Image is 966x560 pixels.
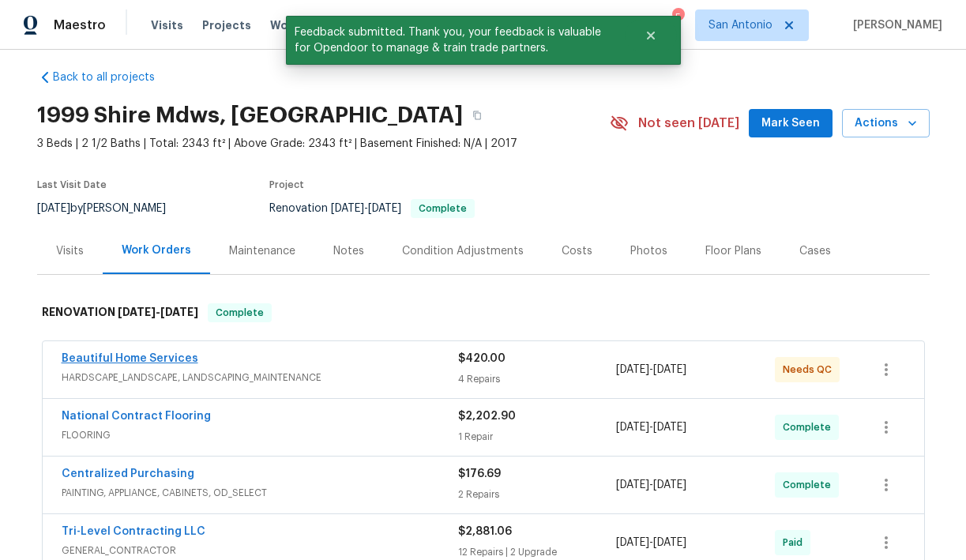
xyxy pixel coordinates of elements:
span: [DATE] [331,203,364,214]
span: Feedback submitted. Thank you, your feedback is valuable for Opendoor to manage & train trade par... [286,16,625,65]
span: [DATE] [160,306,198,318]
span: Mark Seen [761,114,820,133]
span: [DATE] [368,203,401,214]
div: 1 Repair [458,429,617,445]
button: Actions [842,109,930,138]
div: by [PERSON_NAME] [37,199,185,218]
span: 3 Beds | 2 1/2 Baths | Total: 2343 ft² | Above Grade: 2343 ft² | Basement Finished: N/A | 2017 [37,136,610,152]
span: [DATE] [653,537,686,548]
a: National Contract Flooring [62,411,211,422]
div: Photos [630,243,667,259]
span: Project [269,180,304,190]
div: Condition Adjustments [402,243,524,259]
div: 2 Repairs [458,487,617,502]
div: Floor Plans [705,243,761,259]
a: Beautiful Home Services [62,353,198,364]
span: [DATE] [118,306,156,318]
span: GENERAL_CONTRACTOR [62,543,458,558]
span: Maestro [54,17,106,33]
span: FLOORING [62,427,458,443]
span: Complete [783,419,837,435]
span: $420.00 [458,353,506,364]
span: - [616,477,686,493]
span: [DATE] [616,422,649,433]
span: [DATE] [616,537,649,548]
a: Back to all projects [37,70,189,85]
span: $2,881.06 [458,526,512,537]
span: HARDSCAPE_LANDSCAPE, LANDSCAPING_MAINTENANCE [62,370,458,385]
div: Costs [562,243,592,259]
span: Needs QC [783,362,838,378]
span: PAINTING, APPLIANCE, CABINETS, OD_SELECT [62,485,458,501]
div: Cases [799,243,831,259]
div: Notes [333,243,364,259]
span: - [118,306,198,318]
span: [DATE] [37,203,70,214]
span: Not seen [DATE] [638,115,739,131]
button: Copy Address [463,101,491,130]
div: Maintenance [229,243,295,259]
span: Projects [202,17,251,33]
span: $176.69 [458,468,501,479]
div: 5 [672,9,683,25]
button: Close [625,20,677,51]
div: 12 Repairs | 2 Upgrade [458,544,617,560]
span: Complete [783,477,837,493]
span: Paid [783,535,809,551]
span: Visits [151,17,183,33]
span: [DATE] [653,364,686,375]
span: [DATE] [616,364,649,375]
span: - [616,419,686,435]
span: - [616,362,686,378]
h2: 1999 Shire Mdws, [GEOGRAPHIC_DATA] [37,107,463,123]
span: - [331,203,401,214]
span: [DATE] [653,422,686,433]
span: Work Orders [270,17,342,33]
div: Work Orders [122,242,191,258]
span: Last Visit Date [37,180,107,190]
span: $2,202.90 [458,411,516,422]
div: RENOVATION [DATE]-[DATE]Complete [37,288,930,338]
span: Complete [412,204,473,213]
span: Renovation [269,203,475,214]
a: Centralized Purchasing [62,468,194,479]
a: Tri-Level Contracting LLC [62,526,205,537]
div: Visits [56,243,84,259]
button: Mark Seen [749,109,833,138]
span: - [616,535,686,551]
div: 4 Repairs [458,371,617,387]
span: [PERSON_NAME] [847,17,942,33]
span: San Antonio [709,17,772,33]
span: Actions [855,114,917,133]
span: [DATE] [653,479,686,490]
span: Complete [209,305,270,321]
h6: RENOVATION [42,303,198,322]
span: [DATE] [616,479,649,490]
